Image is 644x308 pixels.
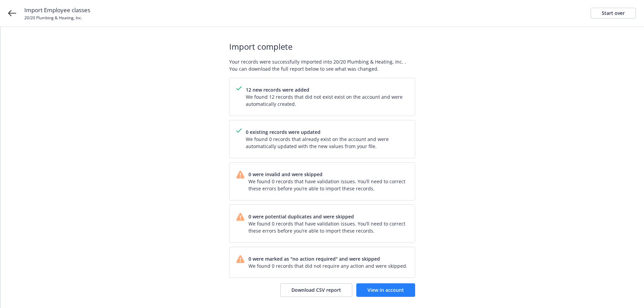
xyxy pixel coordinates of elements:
span: Import complete [229,41,415,53]
span: Import Employee classes [24,6,90,15]
div: Start over [602,8,625,18]
span: 0 were invalid and were skipped [248,171,408,178]
span: We found 12 records that did not exist exist on the account and were automatically created. [246,93,408,108]
span: 0 existing records were updated [246,128,408,136]
span: We found 0 records that did not require any action and were skipped. [248,262,407,269]
a: Start over [591,8,636,19]
span: We found 0 records that already exist on the account and were automatically updated with the new ... [246,136,408,150]
a: View in account [356,283,415,297]
span: Your records were successfully imported into 20/20 Plumbing & Heating, Inc. . You can download th... [229,58,415,72]
span: We found 0 records that have validation issues. You’ll need to correct these errors before you’re... [248,178,408,192]
span: 20/20 Plumbing & Heating, Inc. [24,15,82,21]
span: We found 0 records that have validation issues. You’ll need to correct these errors before you’re... [248,220,408,234]
span: 12 new records were added [246,86,408,93]
button: Download CSV report [280,283,352,297]
span: View in account [367,287,404,293]
span: 0 were marked as "no action required" and were skipped [248,255,407,262]
span: Download CSV report [291,287,341,293]
span: 0 were potential duplicates and were skipped [248,213,408,220]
